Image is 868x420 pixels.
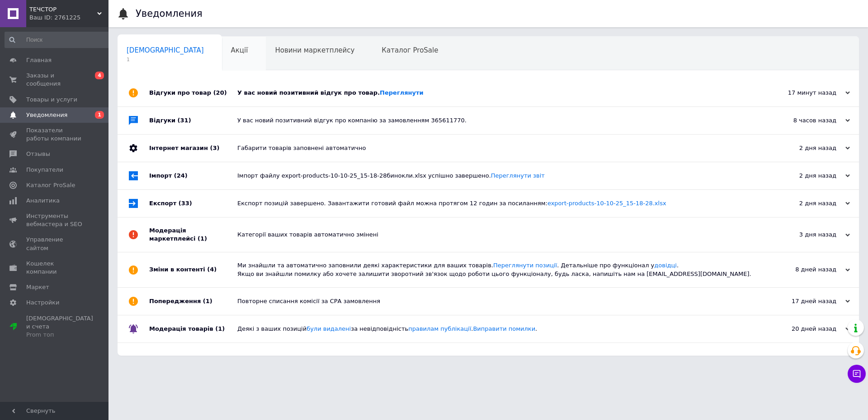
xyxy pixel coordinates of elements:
[26,260,84,276] span: Кошелек компании
[759,172,850,180] div: 2 дня назад
[26,96,77,104] span: Товары и услуги
[5,32,112,48] input: Поиск
[215,325,225,332] span: (1)
[179,200,192,207] span: (33)
[654,262,677,269] a: довідці
[491,172,545,179] a: Переглянути звіт
[759,231,850,239] div: 3 дня назад
[26,126,84,143] span: Показатели работы компании
[26,56,52,64] span: Главная
[382,46,438,54] span: Каталог ProSale
[759,199,850,208] div: 2 дня назад
[29,14,108,22] div: Ваш ID: 2761225
[237,199,759,208] div: Експорт позицій завершено. Завантажити готовий файл можна протягом 12 годин за посиланням:
[237,172,759,180] div: Імпорт файлу export-products-10-10-25_15-18-28бинокли.xlsx успішно завершено.
[149,217,237,252] div: Модерація маркетплейсі
[149,107,237,134] div: Відгуки
[149,190,237,217] div: Експорт
[547,200,666,207] a: export-products-10-10-25_15-18-28.xlsx
[174,172,188,179] span: (24)
[759,266,850,274] div: 8 дней назад
[237,261,759,278] div: Ми знайшли та автоматично заповнили деякі характеристики для ваших товарів. . Детальніше про функ...
[198,235,207,242] span: (1)
[213,89,227,96] span: (20)
[149,252,237,287] div: Зміни в контенті
[237,144,759,152] div: Габарити товарів заповнені автоматично
[759,325,850,333] div: 20 дней назад
[237,325,759,333] div: Деякі з ваших позицій за невідповідність . .
[127,56,204,63] span: 1
[95,111,104,119] span: 1
[207,266,217,273] span: (4)
[149,315,237,343] div: Модерація товарів
[29,5,97,14] span: ТЕЧСТОР
[26,181,75,189] span: Каталог ProSale
[275,46,354,54] span: Новини маркетплейсу
[26,197,60,205] span: Аналитика
[26,166,63,174] span: Покупатели
[26,283,49,291] span: Маркет
[237,116,759,125] div: У вас новий позитивний відгук про компанію за замовленням 365611770.
[473,325,535,332] a: Виправити помилки
[408,325,471,332] a: правилам публікації
[759,297,850,305] div: 17 дней назад
[178,117,191,124] span: (31)
[149,135,237,162] div: Інтернет магазин
[380,89,424,96] a: Переглянути
[237,231,759,239] div: Категорії ваших товарів автоматично змінені
[237,297,759,305] div: Повторне списання комісії за СРА замовлення
[26,150,50,158] span: Отзывы
[26,299,59,307] span: Настройки
[149,162,237,189] div: Імпорт
[136,8,203,19] h1: Уведомления
[203,298,212,304] span: (1)
[493,262,557,269] a: Переглянути позиції
[759,116,850,125] div: 8 часов назад
[26,314,93,339] span: [DEMOGRAPHIC_DATA] и счета
[759,144,850,152] div: 2 дня назад
[26,212,84,228] span: Инструменты вебмастера и SEO
[26,331,93,339] div: Prom топ
[237,89,759,97] div: У вас новий позитивний відгук про товар.
[759,89,850,97] div: 17 минут назад
[149,288,237,315] div: Попередження
[26,72,84,88] span: Заказы и сообщения
[231,46,248,54] span: Акції
[848,365,866,383] button: Чат с покупателем
[95,72,104,79] span: 4
[127,46,204,54] span: [DEMOGRAPHIC_DATA]
[26,111,67,119] span: Уведомления
[26,236,84,252] span: Управление сайтом
[149,79,237,106] div: Відгуки про товар
[210,145,219,151] span: (3)
[307,325,351,332] a: були видалені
